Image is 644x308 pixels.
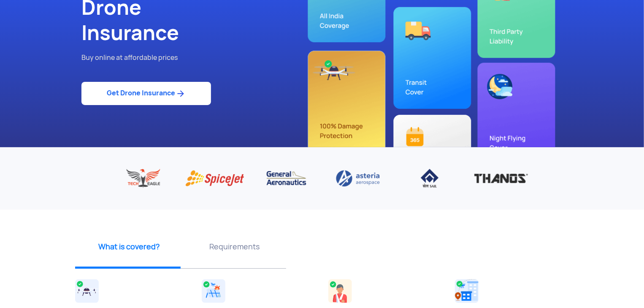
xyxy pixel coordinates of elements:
img: Tech Eagle [114,168,173,189]
p: Requirements [185,241,284,252]
img: IISCO Steel Plant [400,168,459,189]
p: What is covered? [79,241,179,252]
a: Get Drone Insurance [81,82,211,105]
img: ic_arrow_forward_blue.svg [175,89,186,99]
img: Thanos Technologies [472,168,531,189]
img: Asteria aerospace [328,168,387,189]
img: Spice Jet [185,168,244,189]
p: Buy online at affordable prices [81,52,316,63]
img: General Aeronautics [257,168,316,189]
